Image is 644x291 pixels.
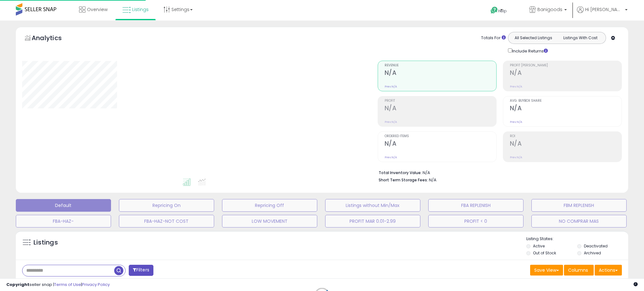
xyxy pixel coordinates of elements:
button: Repricing On [119,199,214,212]
button: Listings With Cost [557,34,604,42]
button: Listings without Min/Max [325,199,420,212]
div: seller snap | | [6,282,110,288]
li: N/A [379,168,617,176]
h2: N/A [385,140,496,149]
button: PROFIT < 0 [428,215,523,227]
h2: N/A [510,140,622,149]
button: FBA REPLENISH [428,199,523,212]
button: FBA-HAZ- [16,215,111,227]
button: Repricing Off [222,199,317,212]
h2: N/A [385,69,496,78]
span: ROI [510,135,622,138]
strong: Copyright [6,282,29,288]
h2: N/A [510,69,622,78]
span: Profit [PERSON_NAME] [510,64,622,67]
div: Include Returns [503,47,555,54]
span: Avg. Buybox Share [510,99,622,103]
b: Total Inventory Value: [379,170,422,175]
button: FBM REPLENISH [531,199,627,212]
small: Prev: N/A [385,120,397,124]
h5: Analytics [32,33,74,44]
small: Prev: N/A [385,155,397,159]
small: Prev: N/A [510,85,522,88]
span: Ordered Items [385,135,496,138]
i: Get Help [490,6,498,14]
span: Help [498,8,507,14]
small: Prev: N/A [385,85,397,88]
span: Overview [87,6,108,13]
span: N/A [429,177,437,183]
h2: N/A [385,105,496,113]
small: Prev: N/A [510,120,522,124]
span: Banigoods [537,6,562,13]
span: Listings [132,6,149,13]
b: Short Term Storage Fees: [379,177,428,183]
span: Hi [PERSON_NAME] [585,6,623,13]
button: NO COMPRAR MAS [531,215,627,227]
small: Prev: N/A [510,155,522,159]
button: PROFIT MAR 0.01-2.99 [325,215,420,227]
button: LOW MOVEMENT [222,215,317,227]
h2: N/A [510,105,622,113]
a: Help [486,2,519,21]
span: Profit [385,99,496,103]
button: All Selected Listings [510,34,557,42]
button: Default [16,199,111,212]
div: Totals For [481,35,506,41]
a: Hi [PERSON_NAME] [577,6,628,21]
button: FBA-HAZ-NOT COST [119,215,214,227]
span: Revenue [385,64,496,67]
